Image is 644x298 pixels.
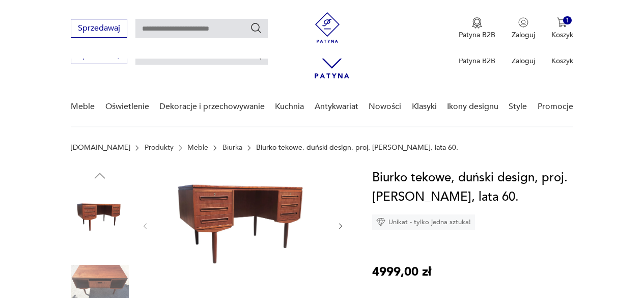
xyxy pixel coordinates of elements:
a: Dekoracje i przechowywanie [159,87,265,126]
img: Patyna - sklep z meblami i dekoracjami vintage [312,12,343,43]
button: Sprzedawaj [71,19,127,38]
a: Promocje [538,87,573,126]
p: Biurko tekowe, duński design, proj. [PERSON_NAME], lata 60. [256,144,458,152]
p: Koszyk [551,30,573,40]
button: Szukaj [250,22,262,34]
p: Patyna B2B [459,56,495,66]
a: Antykwariat [315,87,358,126]
a: Biurka [222,144,242,152]
p: Zaloguj [512,30,535,40]
a: Kuchnia [275,87,304,126]
a: Ikona medaluPatyna B2B [459,17,495,40]
a: Ikony designu [447,87,498,126]
a: Meble [187,144,208,152]
a: Sprzedawaj [71,25,127,33]
a: Nowości [369,87,401,126]
div: Unikat - tylko jedna sztuka! [372,214,475,230]
p: Zaloguj [512,56,535,66]
h1: Biurko tekowe, duński design, proj. [PERSON_NAME], lata 60. [372,168,573,207]
button: Zaloguj [512,17,535,40]
a: Klasyki [412,87,437,126]
button: Patyna B2B [459,17,495,40]
img: Ikona medalu [472,17,482,29]
img: Zdjęcie produktu Biurko tekowe, duński design, proj. J. Svenstrup, Dania, lata 60. [160,168,326,282]
a: Sprzedawaj [71,52,127,59]
img: Ikonka użytkownika [518,17,528,28]
p: 4999,00 zł [372,262,431,282]
p: Koszyk [551,56,573,66]
p: Patyna B2B [459,30,495,40]
img: Ikona koszyka [557,17,567,28]
a: [DOMAIN_NAME] [71,144,130,152]
button: 1Koszyk [551,17,573,40]
a: Oświetlenie [105,87,149,126]
a: Meble [71,87,95,126]
a: Produkty [145,144,174,152]
img: Zdjęcie produktu Biurko tekowe, duński design, proj. J. Svenstrup, Dania, lata 60. [71,188,129,247]
img: Ikona diamentu [376,218,385,227]
a: Style [509,87,527,126]
div: 1 [563,16,572,25]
